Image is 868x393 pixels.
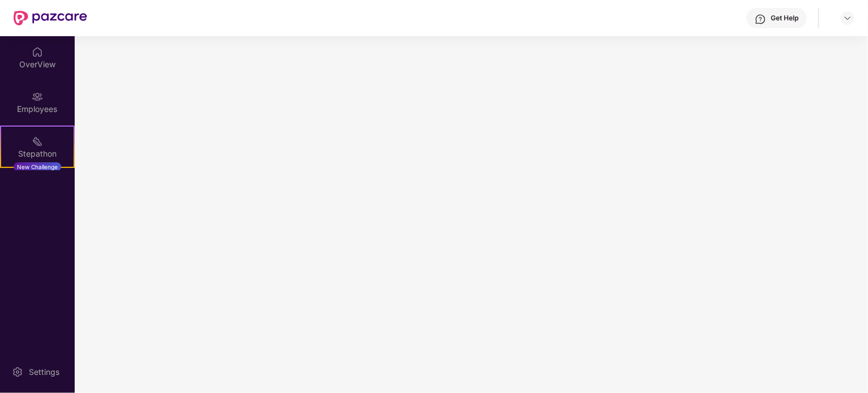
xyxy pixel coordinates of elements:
[771,14,798,23] div: Get Help
[12,366,23,378] img: svg+xml;base64,PHN2ZyBpZD0iU2V0dGluZy0yMHgyMCIgeG1sbnM9Imh0dHA6Ly93d3cudzMub3JnLzIwMDAvc3ZnIiB3aW...
[1,148,74,159] div: Stepathon
[14,162,61,171] div: New Challenge
[32,136,43,147] img: svg+xml;base64,PHN2ZyB4bWxucz0iaHR0cDovL3d3dy53My5vcmcvMjAwMC9zdmciIHdpZHRoPSIyMSIgaGVpZ2h0PSIyMC...
[14,11,87,25] img: New Pazcare Logo
[25,366,63,378] div: Settings
[755,14,766,25] img: svg+xml;base64,PHN2ZyBpZD0iSGVscC0zMngzMiIgeG1sbnM9Imh0dHA6Ly93d3cudzMub3JnLzIwMDAvc3ZnIiB3aWR0aD...
[32,91,43,102] img: svg+xml;base64,PHN2ZyBpZD0iRW1wbG95ZWVzIiB4bWxucz0iaHR0cDovL3d3dy53My5vcmcvMjAwMC9zdmciIHdpZHRoPS...
[32,46,43,58] img: svg+xml;base64,PHN2ZyBpZD0iSG9tZSIgeG1sbnM9Imh0dHA6Ly93d3cudzMub3JnLzIwMDAvc3ZnIiB3aWR0aD0iMjAiIG...
[843,14,852,23] img: svg+xml;base64,PHN2ZyBpZD0iRHJvcGRvd24tMzJ4MzIiIHhtbG5zPSJodHRwOi8vd3d3LnczLm9yZy8yMDAwL3N2ZyIgd2...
